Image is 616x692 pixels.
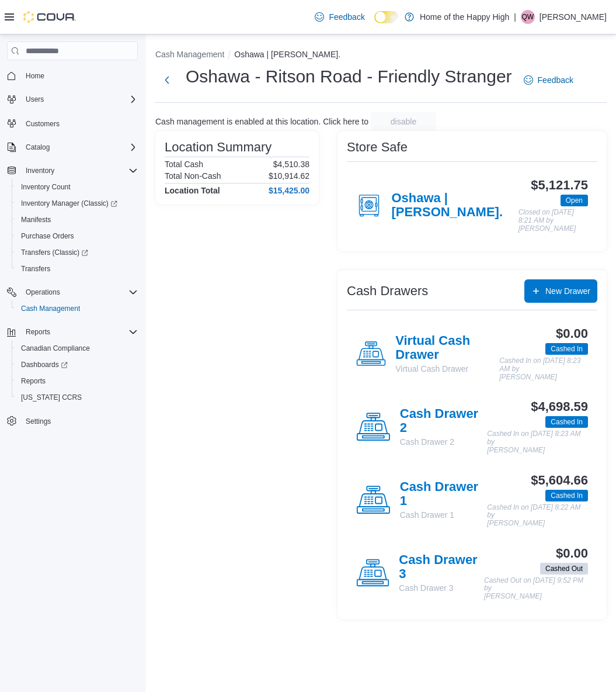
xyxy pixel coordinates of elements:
[2,413,142,430] button: Settings
[12,261,142,277] button: Transfers
[12,300,142,317] button: Cash Management
[545,563,583,574] span: Cashed Out
[21,231,74,241] span: Purchase Orders
[16,196,122,210] a: Inventory Manager (Classic)
[26,288,60,297] span: Operations
[234,50,340,59] button: Oshawa | [PERSON_NAME].
[566,195,583,206] span: Open
[21,215,51,224] span: Manifests
[545,416,588,428] span: Cashed In
[556,546,588,560] h3: $0.00
[391,116,416,127] span: disable
[16,358,138,372] span: Dashboards
[165,160,203,169] h6: Total Cash
[12,373,142,389] button: Reports
[21,344,90,353] span: Canadian Compliance
[21,199,117,208] span: Inventory Manager (Classic)
[7,63,138,460] nav: Complex example
[16,229,79,243] a: Purchase Orders
[2,284,142,300] button: Operations
[484,577,588,601] p: Cashed Out on [DATE] 9:52 PM by [PERSON_NAME]
[21,393,82,402] span: [US_STATE] CCRS
[540,563,588,575] span: Cashed Out
[16,341,95,355] a: Canadian Compliance
[487,430,588,454] p: Cashed In on [DATE] 8:23 AM by [PERSON_NAME]
[21,116,138,130] span: Customers
[21,92,48,106] button: Users
[399,582,484,594] p: Cash Drawer 3
[16,180,75,194] a: Inventory Count
[2,115,142,132] button: Customers
[21,285,138,299] span: Operations
[26,143,50,152] span: Catalog
[374,11,399,23] input: Dark Mode
[21,68,138,83] span: Home
[531,178,588,192] h3: $5,121.75
[16,302,138,316] span: Cash Management
[165,171,221,181] h6: Total Non-Cash
[21,285,65,299] button: Operations
[21,304,80,313] span: Cash Management
[16,341,138,355] span: Canadian Compliance
[16,390,138,404] span: Washington CCRS
[420,10,509,24] p: Home of the Happy High
[522,10,534,24] span: QW
[531,400,588,414] h3: $4,698.59
[155,50,224,59] button: Cash Management
[12,228,142,244] button: Purchase Orders
[2,139,142,155] button: Catalog
[16,262,138,276] span: Transfers
[21,264,50,274] span: Transfers
[545,490,588,501] span: Cashed In
[26,327,50,337] span: Reports
[21,248,88,257] span: Transfers (Classic)
[16,358,72,372] a: Dashboards
[519,68,578,92] a: Feedback
[531,473,588,487] h3: $5,604.66
[400,480,488,509] h4: Cash Drawer 1
[391,191,518,220] h4: Oshawa | [PERSON_NAME].
[16,213,55,227] a: Manifests
[400,436,488,448] p: Cash Drawer 2
[16,374,138,388] span: Reports
[399,553,484,582] h4: Cash Drawer 3
[269,186,309,195] h4: $15,425.00
[2,324,142,340] button: Reports
[21,182,71,192] span: Inventory Count
[538,74,573,86] span: Feedback
[21,164,138,178] span: Inventory
[487,504,588,528] p: Cashed In on [DATE] 8:22 AM by [PERSON_NAME]
[310,5,369,29] a: Feedback
[12,357,142,373] a: Dashboards
[395,363,499,375] p: Virtual Cash Drawer
[545,285,590,297] span: New Drawer
[2,162,142,179] button: Inventory
[16,245,138,259] span: Transfers (Classic)
[400,407,488,436] h4: Cash Drawer 2
[16,302,85,316] a: Cash Management
[545,343,588,355] span: Cashed In
[273,160,309,169] p: $4,510.38
[26,119,60,129] span: Customers
[155,117,368,126] p: Cash management is enabled at this location. Click here to
[21,376,46,386] span: Reports
[26,71,44,81] span: Home
[21,69,49,83] a: Home
[21,117,64,131] a: Customers
[16,213,138,227] span: Manifests
[165,186,220,195] h4: Location Total
[16,196,138,210] span: Inventory Manager (Classic)
[12,212,142,228] button: Manifests
[518,209,588,233] p: Closed on [DATE] 8:21 AM by [PERSON_NAME]
[26,95,44,104] span: Users
[551,417,583,427] span: Cashed In
[186,65,512,88] h1: Oshawa - Ritson Road - Friendly Stranger
[499,357,588,381] p: Cashed In on [DATE] 8:23 AM by [PERSON_NAME]
[12,244,142,261] a: Transfers (Classic)
[16,390,86,404] a: [US_STATE] CCRS
[561,195,588,206] span: Open
[540,10,607,24] p: [PERSON_NAME]
[16,229,138,243] span: Purchase Orders
[551,344,583,354] span: Cashed In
